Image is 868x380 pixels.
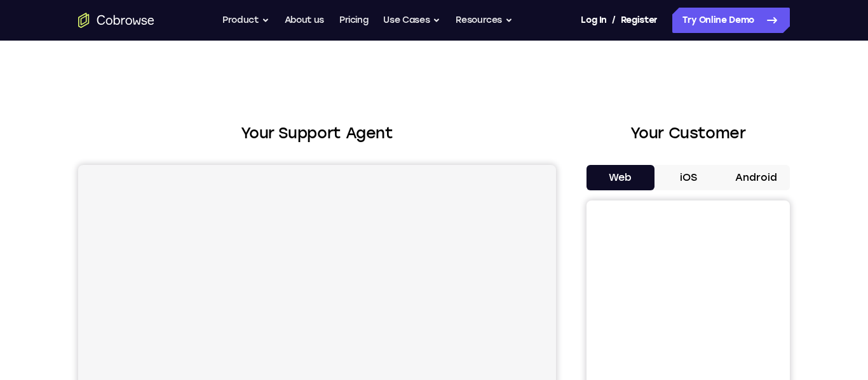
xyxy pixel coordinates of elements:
[722,165,790,190] button: Android
[78,122,556,145] h2: Your Support Agent
[456,8,513,33] button: Resources
[78,13,154,28] a: Go to the home page
[587,165,654,190] button: Web
[587,122,790,145] h2: Your Customer
[612,13,616,28] span: /
[621,8,658,33] a: Register
[581,8,606,33] a: Log In
[383,8,440,33] button: Use Cases
[285,8,324,33] a: About us
[654,165,722,190] button: iOS
[672,8,790,33] a: Try Online Demo
[222,8,269,33] button: Product
[339,8,369,33] a: Pricing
